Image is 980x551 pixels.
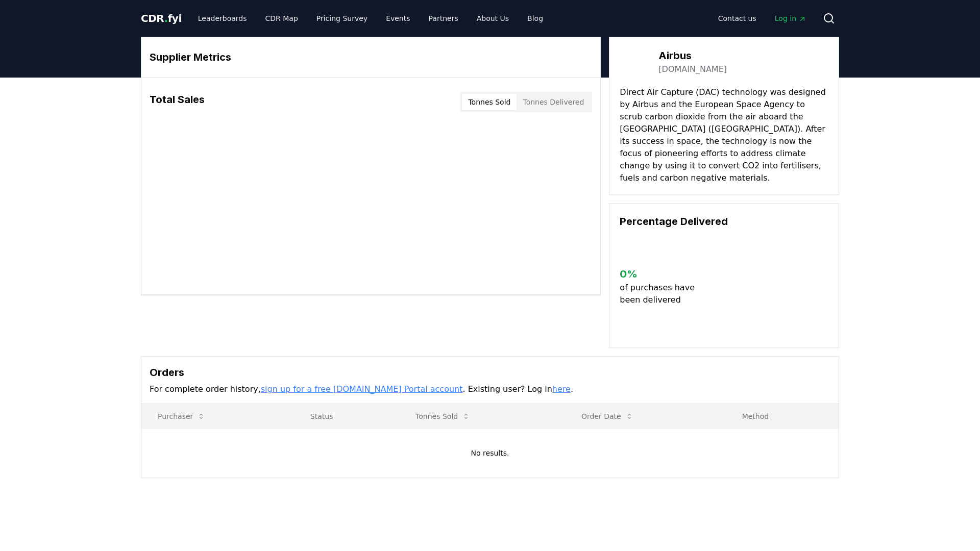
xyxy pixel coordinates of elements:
p: Status [302,411,391,421]
p: For complete order history, . Existing user? Log in . [150,383,830,395]
a: Partners [421,9,467,28]
a: CDR.fyi [141,11,182,26]
span: . [164,12,168,24]
h3: Airbus [658,48,727,63]
span: CDR fyi [141,12,182,24]
a: About Us [469,9,517,28]
img: Airbus-logo [620,47,648,76]
p: of purchases have been delivered [620,282,703,306]
td: No results. [141,429,839,478]
h3: Percentage Delivered [620,214,828,229]
h3: Supplier Metrics [150,49,592,65]
button: Tonnes Sold [407,406,478,427]
a: [DOMAIN_NAME] [658,63,727,76]
a: CDR Map [257,9,306,28]
nav: Main [190,9,551,28]
a: Log in [767,9,815,28]
a: Events [378,9,418,28]
a: Leaderboards [190,9,255,28]
a: here [552,384,571,394]
button: Tonnes Sold [462,94,517,110]
button: Tonnes Delivered [517,94,590,110]
h3: Total Sales [150,92,205,112]
h3: 0 % [620,266,703,282]
a: sign up for a free [DOMAIN_NAME] Portal account [261,384,463,394]
button: Order Date [573,406,642,427]
a: Pricing Survey [308,9,376,28]
a: Contact us [710,9,765,28]
h3: Orders [150,365,830,380]
span: Log in [775,13,806,23]
a: Blog [519,9,551,28]
p: Direct Air Capture (DAC) technology was designed by Airbus and the European Space Agency to scrub... [620,86,828,184]
button: Purchaser [150,406,213,427]
nav: Main [710,9,815,28]
p: Method [734,411,830,421]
